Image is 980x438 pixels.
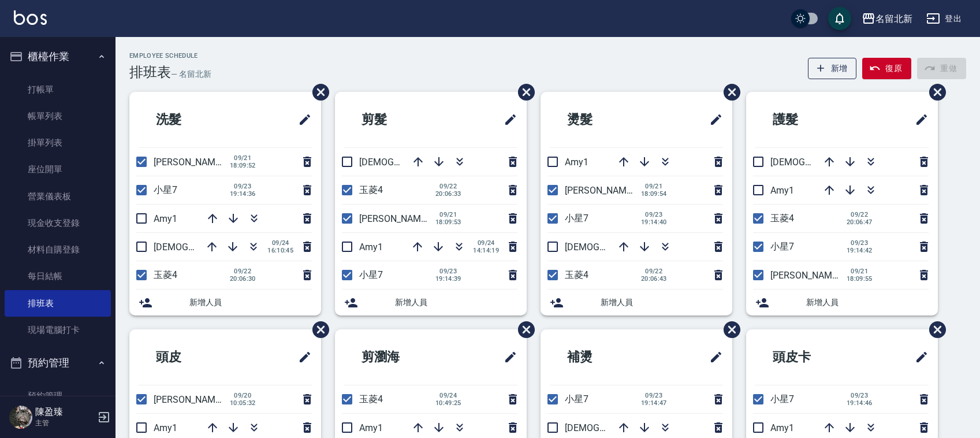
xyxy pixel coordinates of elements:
span: 18:09:55 [847,275,873,283]
span: [DEMOGRAPHIC_DATA]9 [359,157,460,168]
a: 排班表 [5,290,111,317]
span: 09/24 [267,239,293,247]
span: 20:06:47 [847,218,873,226]
div: 新增人員 [129,289,321,315]
span: 19:14:39 [435,275,461,283]
span: 新增人員 [806,296,929,309]
span: Amy1 [770,185,794,196]
img: Logo [14,10,47,25]
button: 登出 [922,8,966,29]
span: 20:06:33 [435,190,461,198]
span: 小星7 [565,213,588,224]
span: 09/23 [847,239,873,247]
span: 09/23 [641,392,667,399]
span: 09/24 [473,239,499,247]
span: 玉菱4 [770,213,794,224]
span: Amy1 [359,242,383,253]
span: 09/22 [641,268,667,275]
span: [DEMOGRAPHIC_DATA]9 [770,157,871,168]
img: Person [9,406,32,429]
span: 10:49:25 [435,399,461,407]
span: 09/23 [847,392,873,399]
span: 修改班表的標題 [908,106,929,133]
span: [DEMOGRAPHIC_DATA]9 [565,242,665,253]
span: 09/23 [435,268,461,275]
span: 新增人員 [601,296,723,309]
span: 新增人員 [395,296,517,309]
span: 18:09:54 [641,190,667,198]
span: 修改班表的標題 [497,106,517,133]
a: 帳單列表 [5,103,111,129]
h2: 燙髮 [550,99,656,140]
span: 刪除班表 [304,75,331,109]
span: 刪除班表 [304,313,331,347]
span: 09/23 [230,183,256,190]
span: 16:10:45 [267,247,293,254]
span: 小星7 [359,269,383,280]
span: 09/21 [230,154,256,162]
h3: 排班表 [129,64,171,80]
span: 19:14:47 [641,399,667,407]
span: 小星7 [770,394,794,404]
span: 玉菱4 [565,269,588,280]
span: 修改班表的標題 [497,343,517,371]
span: Amy1 [359,422,383,433]
h6: — 名留北新 [171,68,211,80]
span: 09/24 [435,392,461,399]
span: 18:09:52 [230,162,256,169]
span: 09/22 [435,183,461,190]
p: 主管 [35,418,94,428]
span: 09/22 [230,268,256,275]
button: save [828,7,851,30]
span: 09/22 [847,211,873,218]
span: Amy1 [154,422,177,433]
h2: Employee Schedule [129,52,211,60]
span: 18:09:53 [435,218,461,226]
span: 09/21 [435,211,461,218]
div: 新增人員 [746,289,938,315]
h5: 陳盈臻 [35,406,94,418]
span: 小星7 [770,241,794,252]
a: 預約管理 [5,383,111,409]
a: 掛單列表 [5,129,111,156]
div: 名留北新 [875,12,912,26]
span: 修改班表的標題 [291,343,312,371]
span: [PERSON_NAME]2 [359,213,434,224]
a: 現金收支登錄 [5,210,111,236]
span: 刪除班表 [715,75,742,109]
a: 營業儀表板 [5,183,111,210]
span: 09/23 [641,211,667,218]
span: 09/20 [230,392,256,399]
span: 19:14:40 [641,218,667,226]
span: 19:14:36 [230,190,256,198]
span: 修改班表的標題 [908,343,929,371]
button: 預約管理 [5,348,111,378]
h2: 剪髮 [344,99,450,140]
span: 19:14:42 [847,247,873,254]
span: [DEMOGRAPHIC_DATA]9 [154,242,254,253]
h2: 補燙 [550,336,656,378]
button: 櫃檯作業 [5,42,111,72]
span: 玉菱4 [359,394,383,404]
span: 新增人員 [189,296,312,309]
button: 新增 [808,58,857,79]
div: 新增人員 [541,289,732,315]
a: 材料自購登錄 [5,236,111,263]
span: [DEMOGRAPHIC_DATA]9 [565,422,665,433]
span: [PERSON_NAME]2 [154,394,228,405]
h2: 護髮 [755,99,862,140]
span: 刪除班表 [921,313,948,347]
span: 玉菱4 [154,269,177,280]
span: 玉菱4 [359,184,383,195]
a: 每日結帳 [5,263,111,289]
span: [PERSON_NAME]2 [565,185,639,196]
span: 20:06:43 [641,275,667,283]
span: 14:14:19 [473,247,499,254]
span: 09/21 [847,268,873,275]
span: 小星7 [565,394,588,404]
a: 座位開單 [5,156,111,183]
button: 復原 [862,58,911,79]
span: 刪除班表 [509,75,536,109]
span: Amy1 [154,213,177,224]
span: 刪除班表 [921,75,948,109]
